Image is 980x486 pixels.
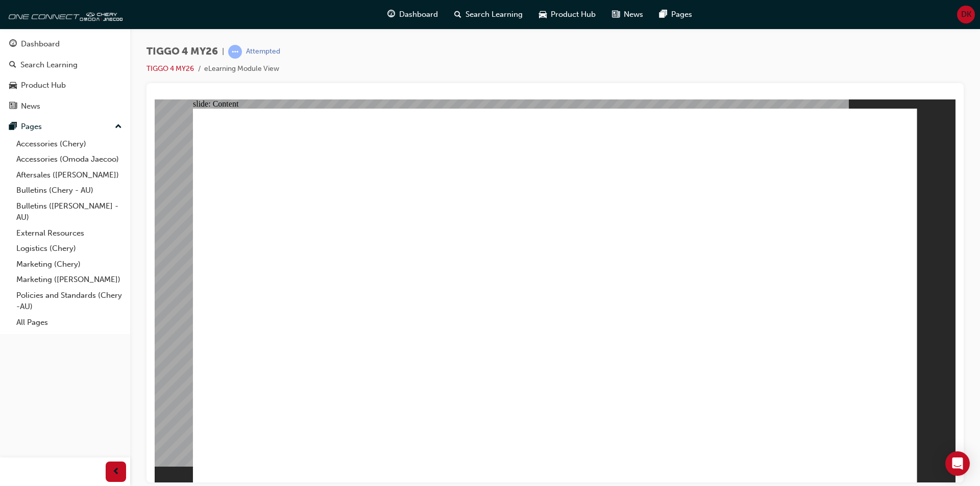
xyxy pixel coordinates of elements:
[945,451,970,476] div: Open Intercom Messenger
[20,59,78,71] div: Search Learning
[612,8,620,21] span: news-icon
[465,9,523,20] span: Search Learning
[531,4,604,25] a: car-iconProduct Hub
[9,122,17,132] span: pages-icon
[9,81,17,90] span: car-icon
[222,46,224,58] span: |
[12,198,126,225] a: Bulletins ([PERSON_NAME] - AU)
[115,120,122,134] span: up-icon
[204,63,279,75] li: eLearning Module View
[379,4,446,25] a: guage-iconDashboard
[4,97,126,116] a: News
[12,288,126,315] a: Policies and Standards (Chery -AU)
[4,117,126,136] button: Pages
[651,4,700,25] a: pages-iconPages
[604,4,651,25] a: news-iconNews
[146,64,194,73] a: TIGGO 4 MY26
[4,56,126,74] a: Search Learning
[4,35,126,54] a: Dashboard
[21,38,60,50] div: Dashboard
[246,47,280,57] div: Attempted
[624,9,643,20] span: News
[12,183,126,198] a: Bulletins (Chery - AU)
[387,8,395,21] span: guage-icon
[4,33,126,117] button: DashboardSearch LearningProduct HubNews
[21,80,66,91] div: Product Hub
[4,76,126,95] a: Product Hub
[957,6,975,23] button: DK
[12,225,126,241] a: External Resources
[12,151,126,167] a: Accessories (Omoda Jaecoo)
[9,61,16,70] span: search-icon
[12,241,126,257] a: Logistics (Chery)
[112,466,120,478] span: prev-icon
[539,8,547,21] span: car-icon
[21,121,42,133] div: Pages
[12,136,126,152] a: Accessories (Chery)
[12,272,126,288] a: Marketing ([PERSON_NAME])
[399,9,438,20] span: Dashboard
[659,8,667,21] span: pages-icon
[671,9,692,20] span: Pages
[9,102,17,111] span: news-icon
[9,40,17,49] span: guage-icon
[446,4,531,25] a: search-iconSearch Learning
[146,46,218,58] span: TIGGO 4 MY26
[5,4,122,24] img: oneconnect
[12,315,126,330] a: All Pages
[228,45,242,59] span: learningRecordVerb_ATTEMPT-icon
[12,257,126,272] a: Marketing (Chery)
[961,9,971,20] span: DK
[454,8,461,21] span: search-icon
[21,100,40,112] div: News
[551,9,596,20] span: Product Hub
[12,167,126,183] a: Aftersales ([PERSON_NAME])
